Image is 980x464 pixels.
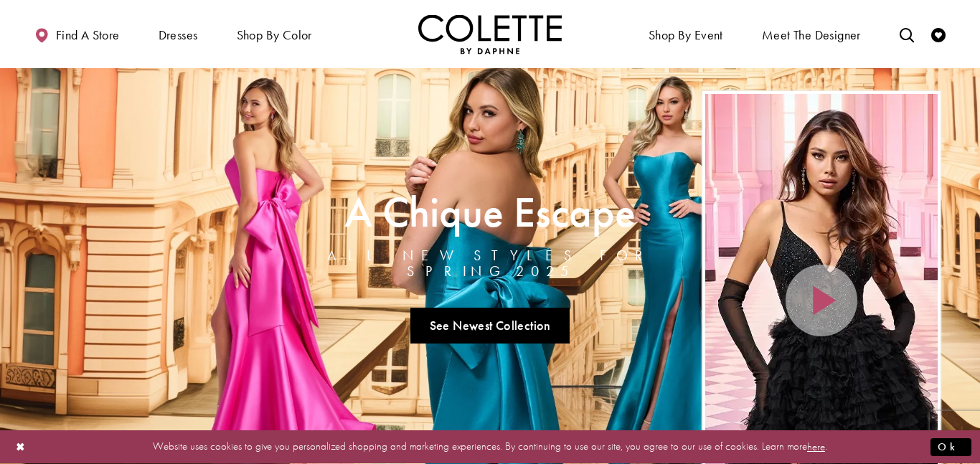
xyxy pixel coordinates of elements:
a: here [807,440,825,454]
button: Submit Dialog [930,438,971,456]
p: Website uses cookies to give you personalized shopping and marketing experiences. By continuing t... [103,437,877,457]
button: Close Dialog [9,435,33,460]
ul: Slider Links [278,302,702,349]
a: See Newest Collection A Chique Escape All New Styles For Spring 2025 [410,308,570,344]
